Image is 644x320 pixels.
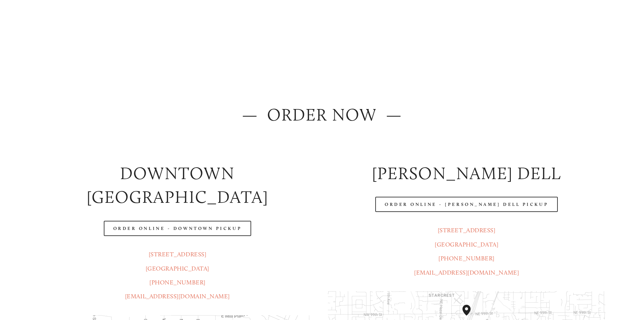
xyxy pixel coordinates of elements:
a: [EMAIL_ADDRESS][DOMAIN_NAME] [125,293,230,300]
a: [PHONE_NUMBER] [149,279,206,286]
a: [PHONE_NUMBER] [438,255,495,262]
a: [GEOGRAPHIC_DATA] [435,241,498,248]
a: Order Online - [PERSON_NAME] Dell Pickup [375,197,558,212]
h2: [PERSON_NAME] DELL [328,162,605,186]
a: Order Online - Downtown pickup [104,221,252,236]
a: [STREET_ADDRESS] [149,251,207,258]
h2: Downtown [GEOGRAPHIC_DATA] [39,162,316,210]
a: [GEOGRAPHIC_DATA] [146,265,209,272]
a: [STREET_ADDRESS] [438,227,496,234]
h2: — ORDER NOW — [39,103,605,127]
a: [EMAIL_ADDRESS][DOMAIN_NAME] [414,269,519,276]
